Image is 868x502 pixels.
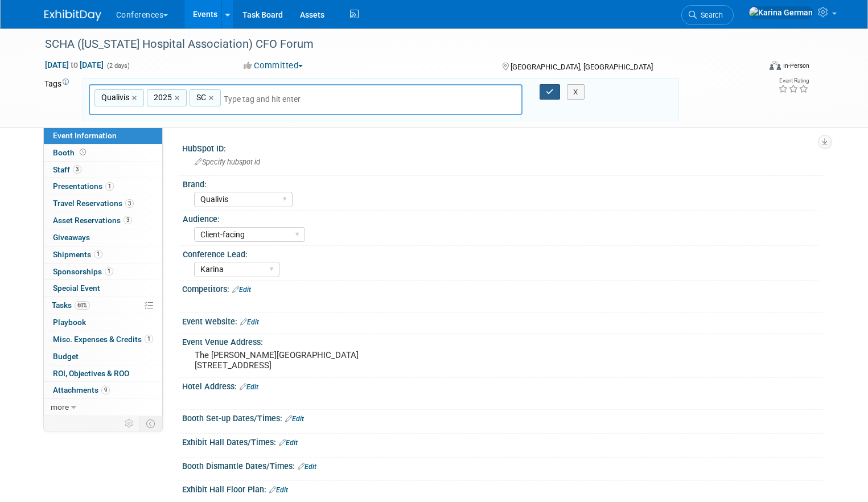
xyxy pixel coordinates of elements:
a: Edit [279,439,298,447]
img: Karina German [748,6,813,19]
td: Toggle Event Tabs [139,416,162,431]
a: Misc. Expenses & Credits1 [44,331,162,348]
span: Sponsorships [53,267,113,276]
a: Edit [285,415,304,423]
a: Special Event [44,280,162,297]
span: Giveaways [53,233,90,242]
span: more [51,402,69,412]
a: Asset Reservations3 [44,212,162,229]
span: Misc. Expenses & Credits [53,335,153,344]
a: Travel Reservations3 [44,195,162,212]
a: Attachments9 [44,382,162,398]
img: Format-Inperson.png [770,61,781,70]
span: Travel Reservations [53,199,134,208]
span: Booth [53,148,88,157]
span: Asset Reservations [53,216,132,225]
div: Booth Dismantle Dates/Times: [182,458,824,472]
span: Specify hubspot id [195,158,260,166]
span: 1 [105,267,113,275]
div: Event Website: [182,313,824,328]
span: [DATE] [DATE] [44,60,104,70]
td: Tags [44,78,72,122]
pre: The [PERSON_NAME][GEOGRAPHIC_DATA] [STREET_ADDRESS] [195,350,437,371]
a: Edit [269,486,288,494]
a: Tasks60% [44,297,162,314]
span: Shipments [53,250,102,259]
span: Staff [53,165,81,174]
a: more [44,399,162,415]
a: Playbook [44,314,162,331]
span: 60% [75,301,90,310]
td: Personalize Event Tab Strip [120,416,139,431]
a: × [175,92,182,105]
a: × [132,92,139,105]
span: 3 [73,165,81,174]
a: Sponsorships1 [44,264,162,280]
span: Budget [53,352,79,361]
span: 1 [105,182,114,191]
a: ROI, Objectives & ROO [44,365,162,382]
a: Event Information [44,127,162,144]
div: Exhibit Hall Floor Plan: [182,481,824,496]
span: to [69,60,80,69]
span: 3 [124,216,132,224]
div: Event Format [696,59,809,76]
input: Type tag and hit enter [224,93,383,105]
span: ROI, Objectives & ROO [53,369,129,378]
span: Playbook [53,318,86,327]
div: Event Venue Address: [182,334,824,348]
span: (2 days) [106,62,130,69]
span: Special Event [53,283,100,293]
div: Conference Lead: [183,246,819,260]
a: Giveaways [44,229,162,246]
a: Search [681,5,734,25]
div: Booth Set-up Dates/Times: [182,410,824,425]
span: Booth not reserved yet [77,148,88,157]
span: [GEOGRAPHIC_DATA], [GEOGRAPHIC_DATA] [511,63,653,71]
a: Presentations1 [44,178,162,195]
div: Audience: [183,211,819,225]
a: Staff3 [44,162,162,178]
a: Booth [44,145,162,161]
div: Hotel Address: [182,378,824,393]
span: Presentations [53,182,114,191]
button: X [567,84,585,100]
span: Tasks [52,301,90,310]
a: Shipments1 [44,246,162,263]
a: Edit [240,383,258,391]
div: Competitors: [182,281,824,295]
span: 2025 [151,92,172,103]
a: Edit [298,463,316,471]
div: In-Person [783,61,809,70]
a: Edit [232,286,251,294]
a: Edit [240,318,259,326]
div: Event Rating [778,78,809,84]
div: HubSpot ID: [182,140,824,154]
span: Attachments [53,385,110,394]
button: Committed [240,60,307,72]
span: 3 [125,199,134,208]
div: Brand: [183,176,819,190]
span: Search [697,11,723,19]
img: ExhibitDay [44,10,101,21]
a: × [209,92,216,105]
a: Budget [44,348,162,365]
span: 9 [101,386,110,394]
span: SC [194,92,206,103]
span: 1 [145,335,153,343]
div: Exhibit Hall Dates/Times: [182,434,824,448]
span: 1 [94,250,102,258]
span: Event Information [53,131,117,140]
span: Qualivis [99,92,129,103]
div: SCHA ([US_STATE] Hospital Association) CFO Forum [41,34,744,55]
